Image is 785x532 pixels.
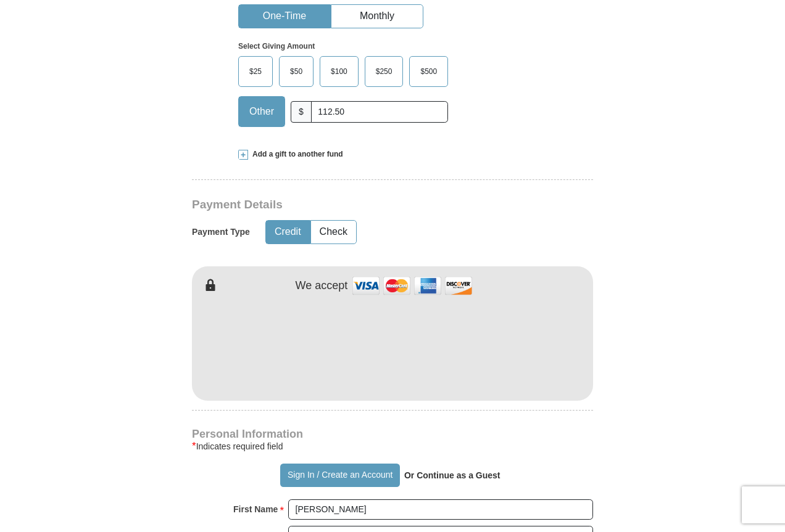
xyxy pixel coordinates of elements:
[325,62,354,81] span: $100
[192,198,507,212] h3: Payment Details
[296,279,348,293] h4: We accept
[243,62,268,81] span: $25
[248,149,343,160] span: Add a gift to another fund
[370,62,399,81] span: $250
[351,272,474,299] img: credit cards accepted
[243,102,280,121] span: Other
[284,62,309,81] span: $50
[404,470,500,480] strong: Or Continue as a Guest
[192,429,593,439] h4: Personal Information
[233,501,278,518] strong: First Name
[266,221,310,243] button: Credit
[291,101,312,123] span: $
[192,439,593,454] div: Indicates required field
[311,221,356,243] button: Check
[192,227,250,237] h5: Payment Type
[414,62,443,81] span: $500
[238,42,315,51] strong: Select Giving Amount
[311,101,448,123] input: Other Amount
[331,5,423,28] button: Monthly
[239,5,330,28] button: One-Time
[280,464,399,487] button: Sign In / Create an Account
